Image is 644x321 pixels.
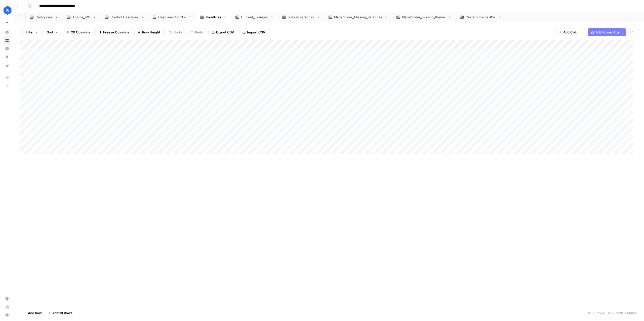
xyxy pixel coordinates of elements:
[195,30,203,35] span: Redo
[278,12,324,22] a: output-Personas
[3,28,11,36] a: Home
[45,309,75,317] button: Add 10 Rows
[586,309,606,317] div: 12 Rows
[142,30,160,35] span: Row Height
[239,28,268,36] button: Import CSV
[196,12,231,22] a: Headlines
[26,30,34,35] span: Filter
[206,15,221,20] div: Headlines
[216,30,234,35] span: Export CSV
[247,30,265,35] span: Import CSV
[3,295,11,303] a: Settings
[148,12,196,22] a: Headlines Combo
[208,28,237,36] button: Export CSV
[103,30,129,35] span: Freeze Columns
[95,28,132,36] button: Freeze Columns
[72,15,91,20] div: Theme_KW
[563,30,583,35] span: Add Column
[3,36,11,44] a: Browse
[288,15,314,20] div: output-Personas
[588,28,626,36] button: Add Power Agent
[3,311,11,319] button: Help + Support
[3,61,11,69] a: Your Data
[28,310,42,315] span: Add Row
[402,15,446,20] div: Placeholder_missing_theme
[44,28,61,36] button: Sort
[187,28,206,36] button: Redo
[3,53,11,61] a: Opportunities
[241,15,268,20] div: Current_Example
[324,12,392,22] a: Placeholder_Missing_Personas
[334,15,382,20] div: Placeholder_Missing_Personas
[20,309,45,317] button: Add Row
[3,45,11,53] a: Insights
[63,12,101,22] a: Theme_KW
[22,28,42,36] button: Filter
[3,303,11,311] a: Usage
[134,28,164,36] button: Row Height
[71,30,90,35] span: 20 Columns
[166,28,185,36] button: Undo
[3,4,11,17] button: Workspace: ConsumerAffairs
[63,28,93,36] button: 20 Columns
[110,15,139,20] div: Control Headlines
[173,30,182,35] span: Undo
[26,12,63,22] a: Categories
[231,12,278,22] a: Current_Example
[466,15,496,20] div: Current theme-KW
[158,15,186,20] div: Headlines Combo
[456,12,506,22] a: Current theme-KW
[3,6,12,15] img: ConsumerAffairs Logo
[101,12,148,22] a: Control Headlines
[555,28,586,36] button: Add Column
[35,15,53,20] div: Categories
[47,30,53,35] span: Sort
[606,309,638,317] div: 20/20 Columns
[595,30,623,35] span: Add Power Agent
[52,310,72,315] span: Add 10 Rows
[392,12,456,22] a: Placeholder_missing_theme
